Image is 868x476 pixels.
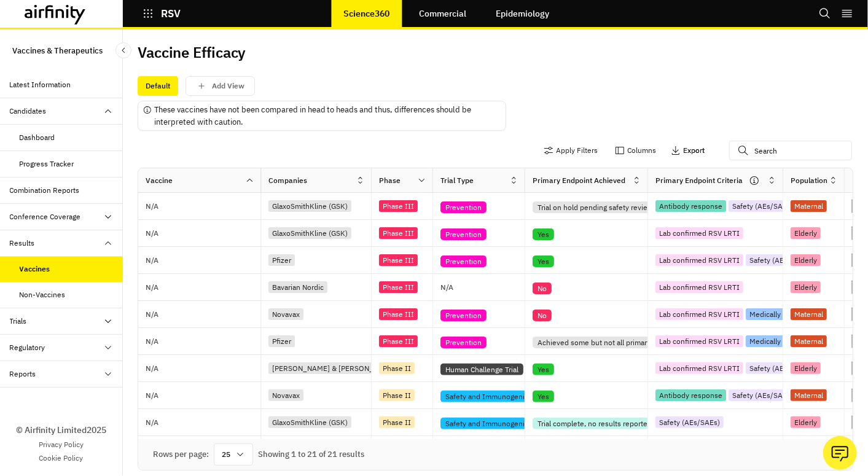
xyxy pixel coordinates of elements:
div: Safety (AEs/SAEs) [746,362,814,374]
div: Prevention [440,337,487,348]
div: Trials [10,316,27,327]
p: Vaccines & Therapeutics [12,39,103,62]
div: Achieved some but not all primary endpoints [533,337,691,348]
div: Maternal [791,389,827,401]
div: Antibody response [655,389,726,401]
div: No [533,283,552,294]
div: No [533,310,552,321]
div: Lab confirmed RSV LRTI [655,362,743,374]
div: Phase II [379,362,415,374]
div: Elderly [791,227,821,239]
div: Lab confirmed RSV LRTI [655,308,743,320]
div: Elderly [791,281,821,293]
div: GlaxoSmithKline (GSK) [268,227,351,239]
p: N/A [146,257,158,264]
p: N/A [146,419,158,426]
p: Science360 [343,9,389,18]
div: Phase III [379,308,418,320]
p: N/A [146,284,158,291]
a: Privacy Policy [39,439,84,450]
div: Novavax [268,308,303,320]
p: N/A [146,365,158,372]
div: Phase [379,175,401,186]
div: Default [138,76,178,96]
p: N/A [146,230,158,237]
div: GlaxoSmithKline (GSK) [268,416,351,428]
div: Dashboard [20,132,55,143]
div: Antibody response [655,200,726,212]
div: Vaccines [20,263,50,275]
div: Maternal [791,308,827,320]
p: N/A [440,284,453,291]
div: Rows per page: [153,448,209,461]
div: Showing 1 to 21 of 21 results [258,448,364,461]
div: Progress Tracker [20,158,74,170]
div: Trial complete, no results reported yet [533,418,669,429]
p: N/A [146,203,158,210]
div: Phase III [379,335,418,347]
div: [PERSON_NAME] & [PERSON_NAME] Innovative Medicine [268,362,470,374]
button: Ask our analysts [823,436,857,470]
div: Trial on hold pending safety review [533,201,658,213]
button: Export [671,141,705,160]
div: Lab confirmed RSV LRTI [655,281,743,293]
div: Elderly [791,362,821,374]
div: Population [791,175,827,186]
div: Trial Type [440,175,474,186]
div: Human Challenge Trial [440,364,523,375]
a: Cookie Policy [39,453,84,464]
div: Yes [533,364,554,375]
div: Lab confirmed RSV LRTI [655,254,743,266]
div: Safety and Immunogenicity [440,391,541,402]
div: Pfizer [268,335,295,347]
div: Safety (AEs/SAEs) [729,200,797,212]
div: Yes [533,391,554,402]
div: Bavarian Nordic [268,281,327,293]
div: Prevention [440,228,487,240]
div: Latest Information [10,79,71,90]
div: Safety and Immunogenicity [440,418,541,429]
p: N/A [146,311,158,318]
div: Phase III [379,254,418,266]
div: Conference Coverage [10,211,81,222]
div: Novavax [268,389,303,401]
div: Elderly [791,254,821,266]
p: RSV [161,8,181,19]
button: Search [819,3,831,24]
div: Companies [268,175,307,186]
div: Candidates [10,106,47,117]
div: Reports [10,369,36,380]
button: Apply Filters [544,141,598,160]
div: Medically attended RSV LTRI [746,308,849,320]
div: Medically attended RSV LTRI [746,335,849,347]
div: Safety (AEs/SAEs) [729,389,797,401]
div: Phase III [379,281,418,293]
div: 25 [214,443,253,466]
div: Safety (AEs/SAEs) [655,416,724,428]
p: Export [683,146,705,155]
div: Primary Endpoint Criteria [655,175,759,186]
p: N/A [146,338,158,345]
div: Lab confirmed RSV LRTI [655,335,743,347]
div: Phase III [379,200,418,212]
input: Search [729,141,852,160]
div: Maternal [791,200,827,212]
div: Non-Vaccines [20,289,66,300]
div: Yes [533,256,554,267]
div: Results [10,238,35,249]
button: RSV [143,3,181,24]
div: Prevention [440,201,487,213]
div: Phase II [379,416,415,428]
div: Phase II [379,389,415,401]
div: Prevention [440,256,487,267]
div: GlaxoSmithKline (GSK) [268,200,351,212]
p: Add View [212,82,244,90]
div: Elderly [791,416,821,428]
div: Phase III [379,227,418,239]
h2: Vaccine Efficacy [138,44,246,61]
button: Columns [615,141,656,160]
div: Maternal [791,335,827,347]
button: Close Sidebar [115,42,131,58]
p: © Airfinity Limited 2025 [16,424,106,437]
div: Safety (AEs/SAEs) [746,254,814,266]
